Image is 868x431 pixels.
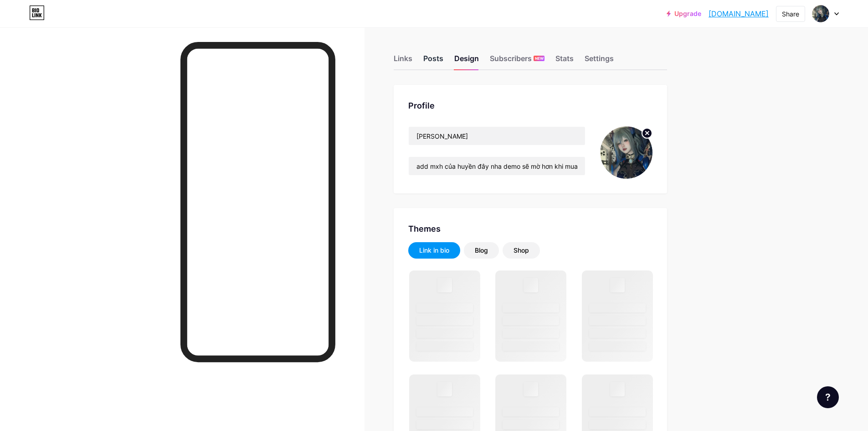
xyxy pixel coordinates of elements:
div: Profile [408,99,652,112]
div: Links [394,53,412,69]
span: NEW [535,56,544,61]
img: Nguyen Khac Nghia [600,126,652,179]
div: Share [782,9,799,19]
div: Design [454,53,479,69]
a: [DOMAIN_NAME] [709,8,769,19]
input: Name [409,127,585,145]
div: Stats [555,53,574,69]
div: Posts [423,53,443,69]
img: Nguyen Khac Nghia [812,5,829,22]
div: Settings [585,53,614,69]
div: Themes [408,223,652,235]
input: Bio [409,157,585,175]
div: Subscribers [490,53,544,69]
div: Blog [475,246,488,255]
div: Link in bio [419,246,449,255]
div: Shop [514,246,529,255]
a: Upgrade [667,10,701,17]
